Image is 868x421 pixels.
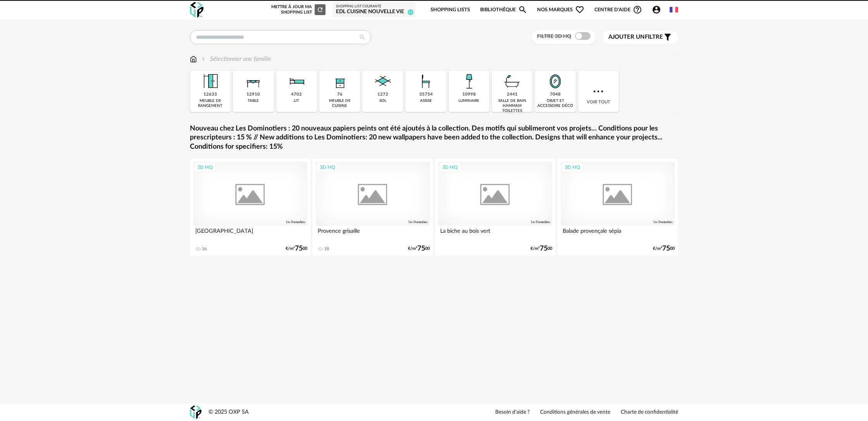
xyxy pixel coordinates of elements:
[291,92,302,98] div: 4702
[537,98,573,108] div: objet et accessoire déco
[190,124,678,151] a: Nouveau chez Les Dominotiers : 20 nouveaux papiers peints ont été ajoutés à la collection. Des mo...
[202,246,207,252] div: 16
[420,98,432,103] div: assise
[200,55,271,64] div: Sélectionner une famille
[480,1,527,19] a: BibliothèqueMagnify icon
[663,33,672,42] span: Filter icon
[408,9,413,15] span: 12
[652,5,665,14] span: Account Circle icon
[494,98,530,113] div: salle de bain hammam toilettes
[561,226,675,241] div: Balade provençale sépia
[317,7,324,12] span: Refresh icon
[243,71,264,92] img: Table.png
[431,1,470,19] a: Shopping Lists
[200,71,221,92] img: Meuble%20de%20rangement.png
[193,226,307,241] div: [GEOGRAPHIC_DATA]
[190,158,311,256] a: 3D HQ [GEOGRAPHIC_DATA] 16 €/m²7500
[200,55,207,64] img: svg+xml;base64,PHN2ZyB3aWR0aD0iMTYiIGhlaWdodD0iMTYiIHZpZXdCb3g9IjAgMCAxNiAxNiIgZmlsbD0ibm9uZSIgeG...
[295,246,303,251] span: 75
[336,4,412,9] div: Shopping List courante
[621,409,678,416] a: Charte de confidentialité
[415,71,436,92] img: Assise.png
[545,71,566,92] img: Miroir.png
[458,71,479,92] img: Luminaire.png
[208,409,249,416] div: © 2025 OXP SA
[246,92,260,98] div: 12910
[670,5,678,14] img: fr
[286,246,307,251] div: €/m² 00
[591,84,605,98] img: more.7b13dc1.svg
[248,98,259,103] div: table
[495,409,530,416] a: Besoin d'aide ?
[575,5,584,14] span: Heart Outline icon
[329,71,350,92] img: Rangement.png
[435,158,556,256] a: 3D HQ La biche au bois vert €/m²7500
[608,33,663,41] span: filtre
[561,162,584,172] div: 3D HQ
[438,226,552,241] div: La biche au bois vert
[540,246,548,251] span: 75
[294,98,299,103] div: lit
[337,92,343,98] div: 76
[408,246,430,251] div: €/m² 00
[190,406,201,419] img: OXP
[194,162,216,172] div: 3D HQ
[578,71,619,112] div: Voir tout
[190,55,197,64] img: svg+xml;base64,PHN2ZyB3aWR0aD0iMTYiIGhlaWdodD0iMTciIHZpZXdCb3g9IjAgMCAxNiAxNyIgZmlsbD0ibm9uZSIgeG...
[557,158,678,256] a: 3D HQ Balade provençale sépia €/m²7500
[652,5,661,14] span: Account Circle icon
[379,98,386,103] div: sol
[203,92,217,98] div: 12633
[192,98,228,108] div: meuble de rangement
[377,92,388,98] div: 1272
[633,5,642,14] span: Help Circle Outline icon
[316,162,339,172] div: 3D HQ
[608,34,645,40] span: Ajouter un
[653,246,675,251] div: €/m² 00
[190,2,203,18] img: OXP
[502,71,523,92] img: Salle%20de%20bain.png
[336,4,412,15] a: Shopping List courante EDL Cuisine Nouvelle vie 12
[603,31,678,44] button: Ajouter unfiltre Filter icon
[458,98,479,103] div: luminaire
[372,71,393,92] img: Sol.png
[417,246,425,251] span: 75
[662,246,670,251] span: 75
[312,158,433,256] a: 3D HQ Provence grisaille 18 €/m²7500
[336,9,412,15] div: EDL Cuisine Nouvelle vie
[322,98,358,108] div: meuble de cuisine
[594,5,642,14] span: Centre d'aideHelp Circle Outline icon
[537,1,584,19] span: Nos marques
[518,5,527,14] span: Magnify icon
[462,92,476,98] div: 10998
[507,92,518,98] div: 2441
[537,34,571,39] span: Filtre 3D HQ
[286,71,307,92] img: Literie.png
[439,162,461,172] div: 3D HQ
[316,226,430,241] div: Provence grisaille
[550,92,561,98] div: 7048
[270,4,325,15] div: Mettre à jour ma Shopping List
[419,92,433,98] div: 35754
[530,246,552,251] div: €/m² 00
[324,246,329,252] div: 18
[540,409,610,416] a: Conditions générales de vente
